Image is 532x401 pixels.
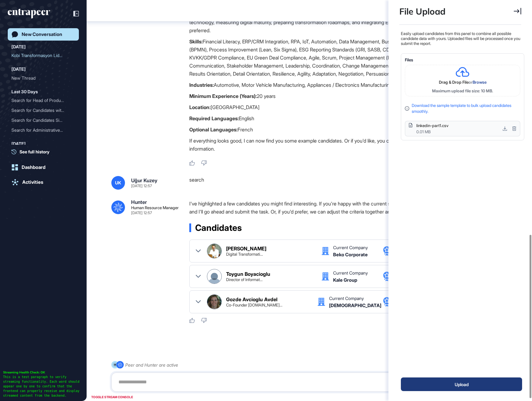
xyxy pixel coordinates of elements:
div: New Thread [11,73,75,83]
span: Candidates [195,223,242,232]
span: or [469,80,473,85]
div: Search for Administrative... [11,125,70,135]
p: Financial Literacy, ERP/CRM Integration, RPA, IoT, Automation, Data Management, Business Intellig... [189,37,512,78]
strong: Location: [189,104,211,110]
p: If everything looks good, I can now find you some example candidates. Or if you'd like, you can c... [189,137,512,153]
div: Files [405,57,520,62]
div: [DATE] [11,43,26,51]
a: Download the sample template to bulk upload candidates smoothly. [412,103,511,114]
p: English [189,114,512,122]
div: Maximum upload file size: 10 MB. [432,88,493,94]
div: [DATE] [11,140,26,148]
p: I've highlighted a few candidates you might find interesting. If you're happy with the current se... [189,200,512,216]
div: [DATE] 12:57 [131,184,152,188]
span: Browse [473,80,487,85]
p: Automotive, Motor Vehicle Manufacturing, Appliances / Electronics Manufacturing, Industrial Machi... [189,81,512,89]
div: Gozde Avcioglu Avdel [226,297,277,302]
a: See full history [11,148,79,155]
span: See full history [19,148,49,155]
button: Upload [401,377,522,391]
div: Hunter [131,200,147,205]
div: Kale Group [333,278,357,282]
div: Search for Candidates Similar to Sarah Olyavkin on LinkedIn [11,115,75,125]
div: Human Resource Manager [131,206,179,210]
div: [DATE] 12:57 [131,211,152,215]
div: Search for Administrative Affairs Expert with 5 Years Experience in Automotive Sector in Istanbul [11,125,75,135]
div: Toygun Boyacioglu [226,271,270,276]
div: Co-Founder Aposto.biz | Program Manager | IT Manager [226,303,282,307]
div: linkedin-part1.csv [416,123,448,128]
div: Search for Head of Product candidates from Entrapeer with up to 20 years of experience in San Fra... [11,95,75,105]
div: File Upload [399,3,445,21]
strong: Industries: [189,82,214,88]
div: Kobi Transformasyon Lideri Arayışı: 20 Yıl Tecrübeli, Dijital ve Stratejik Yönetim Becerilerine S... [11,51,75,60]
div: 0.01 MB [416,129,448,134]
div: [DATE] [11,65,26,73]
div: Current Company [333,245,368,250]
div: Activities [22,179,43,185]
div: Search for Candidates with 5-10 Years of Experience in Talent Acquisition/Recruitment Roles from ... [11,105,75,115]
div: Current Company [329,296,364,301]
img: Gozde Avcioglu Avdel [207,295,221,309]
div: Director of Information Systems, Digital transformation leader, Agile leader [226,278,263,282]
span: UK [115,180,121,185]
div: Kobi Transformasyon Lider... [11,51,70,60]
img: Burak Aksoy [207,244,221,258]
div: Aposto [329,303,381,308]
strong: Optional Languages: [189,126,238,133]
div: Last 30 Days [11,88,38,95]
div: New Conversation [22,32,62,37]
p: 20 years [189,92,512,100]
div: entrapeer-logo [8,9,50,19]
div: Search for Candidates wit... [11,105,70,115]
div: New Thread [11,73,70,83]
p: Easily upload candidates from this panel to combine all possible candidate data with yours. Uploa... [401,31,524,46]
a: New Conversation [8,28,79,41]
p: French [189,126,512,134]
span: Drag & Drop File [439,80,469,85]
strong: Required Languages: [189,115,239,121]
div: Current Company [333,271,368,275]
a: Activities [8,176,79,188]
div: Search for Head of Produc... [11,95,70,105]
div: Dashboard [22,165,45,170]
div: Digital Transformation Program Leader at Beko Corporate / Arçelik Turkey [226,252,263,256]
strong: Skills: [189,38,203,45]
p: [GEOGRAPHIC_DATA] [189,103,512,111]
a: Dashboard [8,161,79,174]
div: Beko Corporate [333,252,368,257]
div: [PERSON_NAME] [226,246,266,251]
div: Peer and Hunter are active [125,361,178,369]
div: Search for Candidates Sim... [11,115,70,125]
div: Uğur Kuzey [131,178,157,183]
div: search [189,176,512,190]
strong: Minimum Experience (Years): [189,93,257,99]
img: Toygun Boyacioglu [207,269,221,284]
